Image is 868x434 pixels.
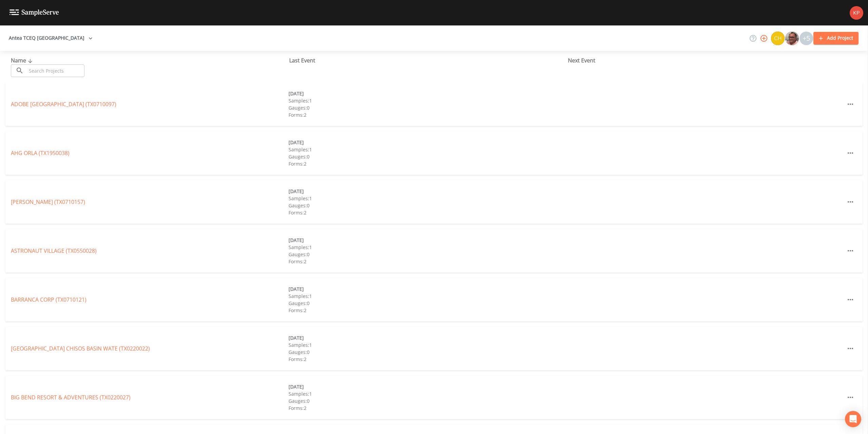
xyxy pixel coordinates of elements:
div: Mike Franklin [785,32,799,45]
div: Forms: 2 [289,111,566,118]
a: [PERSON_NAME] (TX0710157) [11,198,85,206]
div: Forms: 2 [289,404,566,412]
div: Gauges: 0 [289,251,566,258]
span: Name [11,57,34,64]
div: Gauges: 0 [289,202,566,209]
div: [DATE] [289,285,566,293]
div: [DATE] [289,237,566,244]
img: c74b8b8b1c7a9d34f67c5e0ca157ed15 [771,32,785,45]
div: [DATE] [289,90,566,97]
div: Samples: 1 [289,293,566,300]
button: Antea TCEQ [GEOGRAPHIC_DATA] [6,32,95,44]
div: [DATE] [289,383,566,390]
img: bfb79f8bb3f9c089c8282ca9eb011383 [850,6,863,20]
div: Samples: 1 [289,390,566,397]
div: Forms: 2 [289,209,566,216]
div: Samples: 1 [289,195,566,202]
a: ADOBE [GEOGRAPHIC_DATA] (TX0710097) [11,100,116,108]
div: Forms: 2 [289,307,566,314]
a: [GEOGRAPHIC_DATA] CHISOS BASIN WATE (TX0220022) [11,345,150,352]
a: BIG BEND RESORT & ADVENTURES (TX0220027) [11,394,131,401]
a: BARRANCA CORP (TX0710121) [11,296,86,303]
div: Gauges: 0 [289,397,566,404]
div: Gauges: 0 [289,300,566,307]
img: e2d790fa78825a4bb76dcb6ab311d44c [785,32,799,45]
div: Samples: 1 [289,244,566,251]
input: Search Projects [26,64,84,77]
div: [DATE] [289,334,566,341]
a: AHG ORLA (TX1950038) [11,149,70,157]
div: Last Event [289,56,568,64]
div: Forms: 2 [289,356,566,363]
div: Gauges: 0 [289,153,566,160]
div: Samples: 1 [289,146,566,153]
div: [DATE] [289,188,566,195]
div: Gauges: 0 [289,104,566,111]
div: Forms: 2 [289,160,566,167]
a: ASTRONAUT VILLAGE (TX0550028) [11,247,97,254]
button: Add Project [813,32,859,44]
div: Samples: 1 [289,97,566,104]
div: Gauges: 0 [289,348,566,356]
div: [DATE] [289,139,566,146]
div: +5 [800,32,813,45]
div: Open Intercom Messenger [845,411,861,427]
img: logo [9,10,59,16]
div: Forms: 2 [289,258,566,265]
div: Charles Medina [771,32,785,45]
div: Next Event [568,56,846,64]
div: Samples: 1 [289,341,566,348]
